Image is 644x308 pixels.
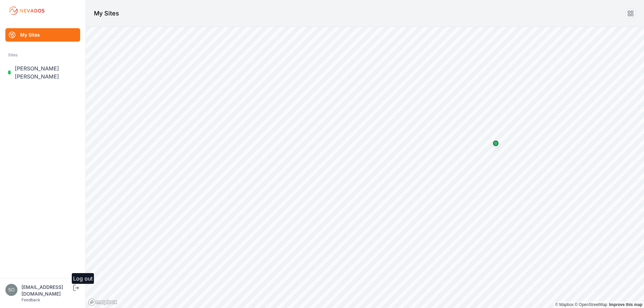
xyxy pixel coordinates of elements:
a: [PERSON_NAME] [PERSON_NAME] [5,62,80,83]
a: My Sites [5,28,80,42]
a: Feedback [21,297,40,302]
canvas: Map [86,27,644,308]
img: Nevados [8,5,46,16]
h1: My Sites [94,9,119,18]
a: Map feedback [609,302,642,307]
img: solarsolutions@nautilussolar.com [5,284,17,296]
div: Sites [8,51,77,59]
a: Mapbox [555,302,574,307]
div: [EMAIL_ADDRESS][DOMAIN_NAME] [21,284,72,297]
div: Map marker [489,137,502,150]
a: Mapbox logo [88,298,117,306]
a: OpenStreetMap [575,302,607,307]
